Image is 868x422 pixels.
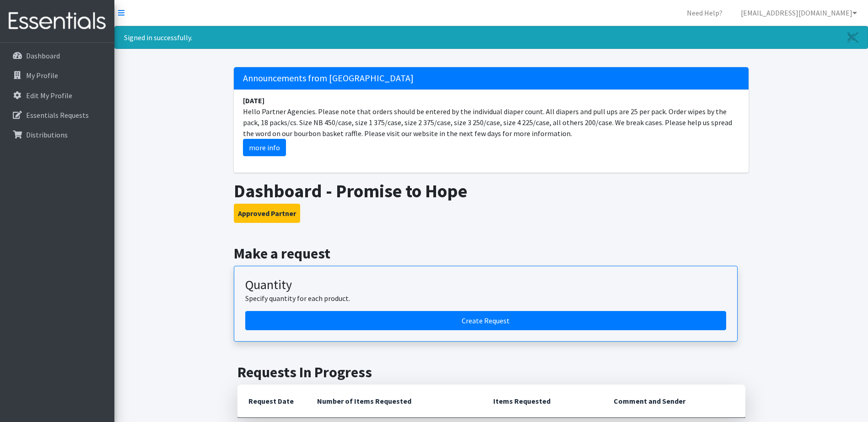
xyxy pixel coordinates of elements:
[4,126,111,144] a: Distributions
[26,130,68,139] p: Distributions
[4,66,111,84] a: My Profile
[234,180,749,202] h1: Dashboard - Promise to Hope
[482,385,603,418] th: Items Requested
[234,245,749,262] h2: Make a request
[733,4,864,22] a: [EMAIL_ADDRESS][DOMAIN_NAME]
[4,47,111,65] a: Dashboard
[603,385,745,418] th: Comment and Sender
[306,385,483,418] th: Number of Items Requested
[679,4,730,22] a: Need Help?
[838,26,868,48] a: Close
[4,106,111,124] a: Essentials Requests
[4,86,111,105] a: Edit My Profile
[26,91,72,100] p: Edit My Profile
[234,67,749,90] h5: Announcements from [GEOGRAPHIC_DATA]
[245,293,726,304] p: Specify quantity for each product.
[26,51,60,60] p: Dashboard
[4,6,111,37] img: HumanEssentials
[26,71,58,80] p: My Profile
[237,385,306,418] th: Request Date
[114,26,868,49] div: Signed in successfully.
[234,90,749,162] li: Hello Partner Agencies. Please note that orders should be entered by the individual diaper count....
[245,277,726,293] h3: Quantity
[26,111,89,120] p: Essentials Requests
[237,364,745,381] h2: Requests In Progress
[245,311,726,330] a: Create a request by quantity
[234,204,300,223] button: Approved Partner
[243,96,264,105] strong: [DATE]
[243,139,286,156] a: more info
